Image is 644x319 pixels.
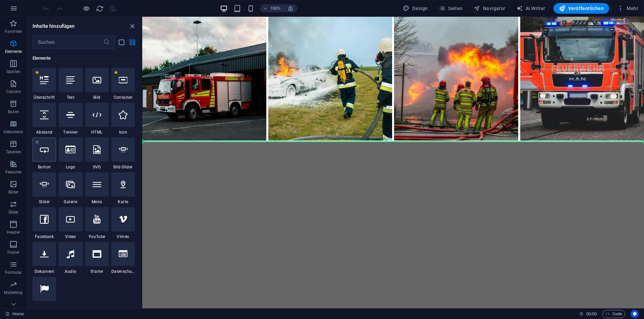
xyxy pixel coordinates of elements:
[33,164,56,170] span: Button
[5,169,21,175] p: Features
[85,199,109,205] span: Menü
[8,210,19,215] p: Slider
[33,269,56,274] span: Dokument
[111,68,135,100] div: Container
[59,138,82,170] div: Logo
[516,5,545,12] span: AI Writer
[85,269,109,274] span: Iframe
[5,29,22,34] p: Favoriten
[5,49,22,54] p: Elemente
[111,172,135,205] div: Karte
[270,4,281,12] h6: 100%
[111,164,135,170] span: Bild-Slider
[33,103,56,135] div: Abstand
[33,68,56,100] div: Überschrift
[111,242,135,274] div: Datenschutz
[59,68,82,100] div: Text
[59,234,82,239] span: Video
[33,172,56,205] div: Slider
[85,103,109,135] div: HTML
[553,3,609,14] button: Veröffentlichen
[59,269,82,274] span: Audio
[85,164,109,170] span: SVG
[400,3,431,14] button: Design
[614,3,641,14] button: Mehr
[82,4,90,12] button: Klicke hier, um den Vorschau-Modus zu verlassen
[59,103,82,135] div: Trenner
[111,130,135,135] span: Icon
[33,22,75,30] h6: Inhalte hinzufügen
[514,3,548,14] button: AI Writer
[260,4,284,12] button: 100%
[617,5,638,12] span: Mehr
[59,164,82,170] span: Logo
[59,130,82,135] span: Trenner
[59,242,82,274] div: Audio
[59,199,82,205] span: Galerie
[474,5,505,12] span: Navigator
[287,5,293,11] i: Bei Größenänderung Zoomstufe automatisch an das gewählte Gerät anpassen.
[559,5,604,12] span: Veröffentlichen
[5,270,22,275] p: Formular
[35,140,39,144] span: Zu Favoriten hinzufügen
[6,149,21,155] p: Tabellen
[8,189,19,195] p: Bilder
[33,95,56,100] span: Überschrift
[117,38,125,46] button: list-view
[586,310,597,318] span: 00 00
[33,138,56,170] div: Button
[33,35,103,49] input: Suchen
[85,68,109,100] div: Bild
[85,172,109,205] div: Menü
[128,22,136,30] button: close panel
[96,5,104,12] i: Seite neu laden
[96,4,104,12] button: reload
[439,5,463,12] span: Seiten
[85,234,109,239] span: YouTube
[59,95,82,100] span: Text
[631,310,639,318] button: Usercentrics
[111,95,135,100] span: Container
[4,290,22,295] p: Marketing
[128,38,136,46] button: grid-view
[602,310,625,318] button: Code
[111,234,135,239] span: Vimeo
[471,3,508,14] button: Navigator
[85,138,109,170] div: SVG
[7,230,20,235] p: Header
[33,207,56,239] div: Facebook
[3,129,23,135] p: Akkordeon
[33,130,56,135] span: Abstand
[591,311,592,316] span: :
[5,310,24,318] a: Klick, um Auswahl aufzuheben. Doppelklick öffnet Seitenverwaltung
[33,234,56,239] span: Facebook
[111,199,135,205] span: Karte
[59,172,82,205] div: Galerie
[33,199,56,205] span: Slider
[8,109,19,114] p: Boxen
[33,54,135,62] h6: Elemente
[6,89,21,94] p: Content
[85,207,109,239] div: YouTube
[85,242,109,274] div: Iframe
[111,103,135,135] div: Icon
[33,242,56,274] div: Dokument
[111,207,135,239] div: Vimeo
[35,71,39,74] span: Von Favoriten entfernen
[400,3,431,14] div: Design (Strg+Alt+Y)
[579,310,597,318] h6: Session-Zeit
[111,269,135,274] span: Datenschutz
[111,138,135,170] div: Bild-Slider
[85,95,109,100] span: Bild
[7,250,19,255] p: Footer
[59,207,82,239] div: Video
[6,69,20,74] p: Spalten
[436,3,466,14] button: Seiten
[403,5,428,12] span: Design
[605,310,622,318] span: Code
[85,130,109,135] span: HTML
[114,71,118,74] span: Von Favoriten entfernen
